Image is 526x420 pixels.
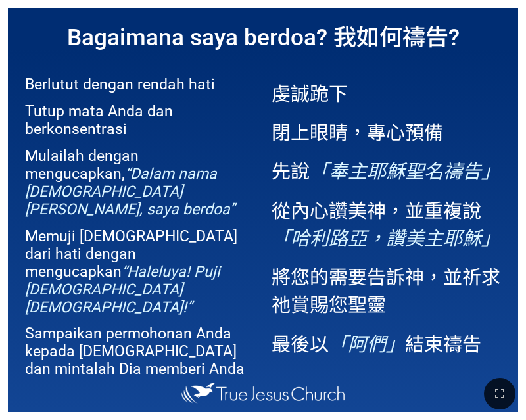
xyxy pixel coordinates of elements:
p: 閉上眼睛，專心預備 [272,117,502,145]
p: 先說 [272,156,502,183]
p: Sampaikan permohonan Anda kepada [DEMOGRAPHIC_DATA] dan mintalah Dia memberi Anda [DEMOGRAPHIC_DATA] [25,325,255,396]
p: Tutup mata Anda dan berkonsentrasi [25,103,255,138]
em: 「阿們」 [329,333,405,356]
p: Memuji [DEMOGRAPHIC_DATA] dari hati dengan mengucapkan [25,227,255,316]
p: 最後以 結束禱告 [272,329,502,356]
em: “Dalam nama [DEMOGRAPHIC_DATA] [PERSON_NAME], saya berdoa” [25,165,235,218]
p: Berlutut dengan rendah hati [25,76,255,93]
h1: Bagaimana saya berdoa? 我如何禱告? [8,8,518,62]
em: “Haleluya! Puji [DEMOGRAPHIC_DATA] [DEMOGRAPHIC_DATA]!” [25,263,220,316]
p: 虔誠跪下 [272,78,502,106]
p: 從內心讚美神，並重複說 [272,195,502,250]
p: 將您的需要告訴神，並祈求祂賞賜您聖靈 [272,262,502,317]
em: 「奉主耶穌聖名禱告」 [310,160,500,183]
p: Mulailah dengan mengucapkan, [25,147,255,218]
em: 「哈利路亞，讚美主耶穌」 [272,227,500,250]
